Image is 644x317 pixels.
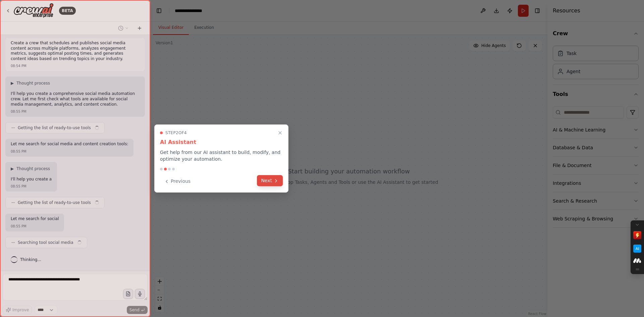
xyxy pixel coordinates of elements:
button: Hide left sidebar [154,6,164,15]
span: Step 2 of 4 [165,130,187,136]
img: TL;DR icon [633,231,641,239]
button: Next [257,175,283,186]
p: Get help from our AI assistant to build, modify, and optimize your automation. [160,149,283,162]
button: Close walkthrough [276,129,284,137]
h3: AI Assistant [160,138,283,146]
button: Previous [160,176,195,187]
img: Personal Workspace's AI icon [633,245,641,253]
